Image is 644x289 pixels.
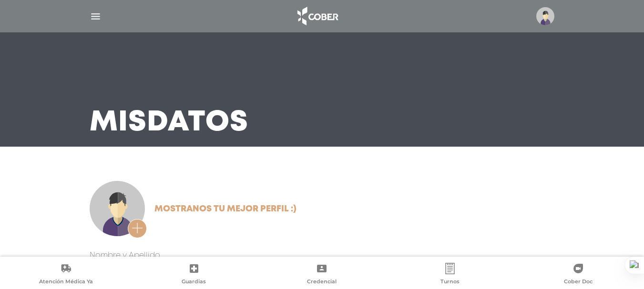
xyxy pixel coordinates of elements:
span: Atención Médica Ya [39,278,93,287]
h2: Mostranos tu mejor perfil :) [154,204,296,215]
span: Guardias [182,278,206,287]
img: logo_cober_home-white.png [292,5,342,28]
span: Credencial [307,278,337,287]
img: profile-placeholder.svg [536,7,554,25]
h3: Mis Datos [90,110,248,135]
span: Turnos [440,278,460,287]
a: Guardias [130,263,258,287]
label: Nombre y Apellido [90,250,160,261]
span: Cober Doc [564,278,593,287]
a: Credencial [258,263,386,287]
a: Cober Doc [514,263,642,287]
a: Turnos [386,263,514,287]
img: Cober_menu-lines-white.svg [90,10,102,22]
a: Atención Médica Ya [2,263,130,287]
